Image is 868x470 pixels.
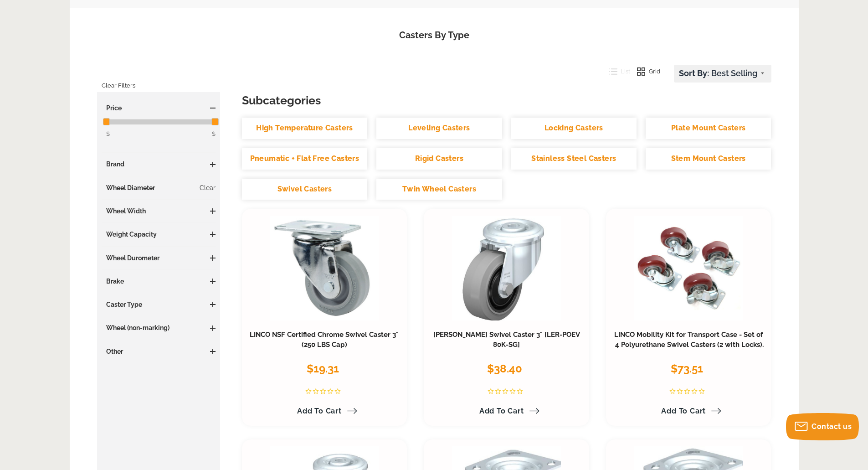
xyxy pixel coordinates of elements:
span: $19.31 [307,362,339,375]
button: List [602,65,631,78]
a: Pneumatic + Flat Free Casters [242,148,367,170]
a: Locking Casters [511,118,637,139]
span: Add to Cart [297,407,342,415]
h3: Subcategories [242,92,771,108]
span: $38.40 [487,362,522,375]
a: Rigid Casters [376,148,502,170]
button: Grid [630,65,660,78]
a: Clear [200,183,216,192]
a: Leveling Casters [376,118,502,139]
span: $ [106,130,110,137]
a: Twin Wheel Casters [376,179,502,200]
span: Contact us [812,422,852,431]
a: Add to Cart [656,403,721,419]
h3: Wheel Durometer [102,253,216,263]
a: Add to Cart [474,403,539,419]
a: Stem Mount Casters [646,148,771,170]
h3: Wheel Diameter [102,183,216,192]
h3: Other [102,347,216,356]
a: LINCO Mobility Kit for Transport Case - Set of 4 Polyurethane Swivel Casters (2 with Locks) 3" [614,331,766,359]
h3: Caster Type [102,300,216,309]
span: $73.51 [671,362,703,375]
h3: Weight Capacity [102,230,216,239]
h3: Brand [102,160,216,169]
span: Add to Cart [661,407,706,415]
a: LINCO NSF Certified Chrome Swivel Caster 3" (250 LBS Cap) [250,331,399,349]
h3: Wheel Width [102,207,216,216]
h1: Casters By Type [83,29,785,42]
h3: Wheel (non-marking) [102,323,216,332]
a: [PERSON_NAME] Swivel Caster 3" [LER-POEV 80K-SG] [433,331,580,349]
h3: Price [102,103,216,113]
a: High Temperature Casters [242,118,367,139]
a: Clear Filters [102,78,135,93]
a: Stainless Steel Casters [511,148,637,170]
a: Plate Mount Casters [646,118,771,139]
span: $ [212,129,216,139]
a: Swivel Casters [242,179,367,200]
span: Add to Cart [479,407,524,415]
a: Add to Cart [292,403,357,419]
button: Contact us [786,413,859,440]
h3: Brake [102,277,216,286]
